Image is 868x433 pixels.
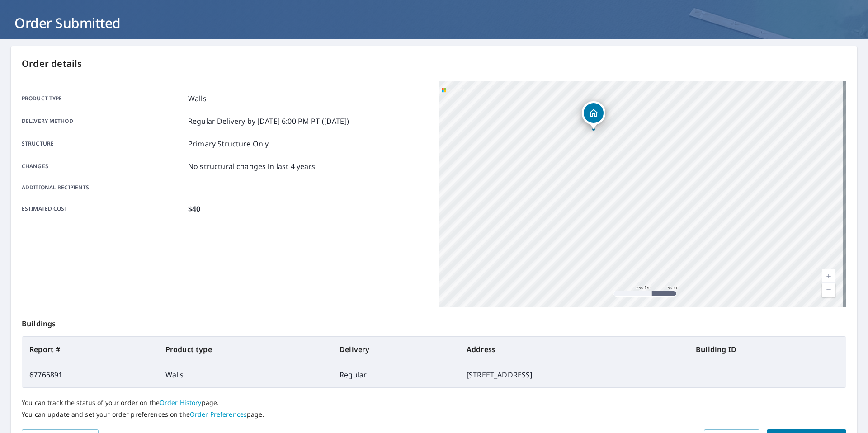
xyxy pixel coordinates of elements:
a: Order History [160,398,202,407]
td: Walls [158,362,332,387]
p: Regular Delivery by [DATE] 6:00 PM PT ([DATE]) [188,116,349,127]
td: [STREET_ADDRESS] [459,362,689,387]
p: Primary Structure Only [188,138,269,149]
p: Changes [22,161,184,172]
p: Estimated cost [22,203,184,214]
th: Report # [22,337,158,362]
p: Order details [22,57,846,71]
th: Delivery [332,337,459,362]
p: Walls [188,93,207,104]
p: No structural changes in last 4 years [188,161,316,172]
h1: Order Submitted [11,14,857,32]
p: You can track the status of your order on the page. [22,399,846,407]
p: Product type [22,93,184,104]
p: $40 [188,203,200,214]
th: Building ID [689,337,846,362]
td: 67766891 [22,362,158,387]
p: Buildings [22,307,846,336]
p: Additional recipients [22,184,184,192]
div: Dropped pin, building 1, Residential property, 1013 N 15th St Clarksburg, WV 26301 [582,101,605,129]
a: Current Level 17, Zoom In [822,269,835,283]
th: Address [459,337,689,362]
th: Product type [158,337,332,362]
p: Structure [22,138,184,149]
a: Order Preferences [190,410,247,419]
p: You can update and set your order preferences on the page. [22,410,846,419]
p: Delivery method [22,116,184,127]
a: Current Level 17, Zoom Out [822,283,835,297]
td: Regular [332,362,459,387]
